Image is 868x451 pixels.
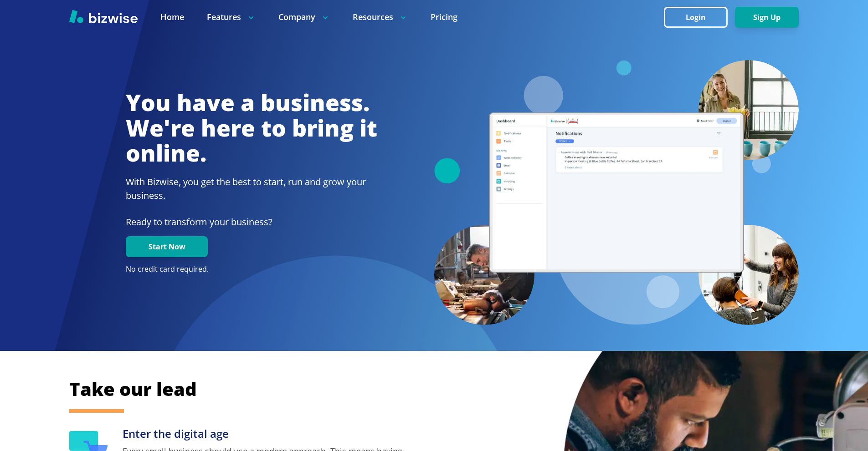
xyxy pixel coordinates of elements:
[664,13,735,22] a: Login
[735,13,799,22] a: Sign Up
[126,264,377,274] p: No credit card required.
[126,90,377,166] h1: You have a business. We're here to bring it online.
[69,10,138,23] img: Bizwise Logo
[207,11,256,23] p: Features
[160,11,184,23] a: Home
[278,11,330,23] p: Company
[69,377,753,401] h2: Take our lead
[126,215,377,229] p: Ready to transform your business?
[126,243,208,251] a: Start Now
[123,426,411,441] h3: Enter the digital age
[735,7,799,28] button: Sign Up
[353,11,408,23] p: Resources
[126,236,208,257] button: Start Now
[126,175,377,203] h2: With Bizwise, you get the best to start, run and grow your business.
[431,11,457,23] a: Pricing
[664,7,728,28] button: Login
